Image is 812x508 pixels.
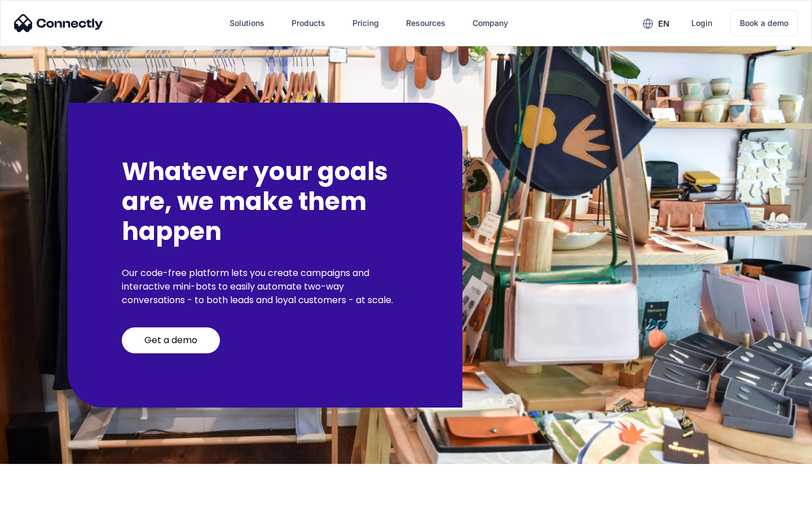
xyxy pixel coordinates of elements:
[406,15,445,31] div: Resources
[343,10,388,37] a: Pricing
[122,157,408,246] h2: Whatever your goals are, we make them happen
[730,10,798,36] a: Book a demo
[23,488,68,504] ul: Language list
[658,16,669,32] div: en
[473,15,508,31] div: Company
[230,15,264,31] div: Solutions
[352,15,379,31] div: Pricing
[682,10,721,37] a: Login
[122,327,220,353] a: Get a demo
[144,335,197,346] div: Get a demo
[122,266,408,307] p: Our code-free platform lets you create campaigns and interactive mini-bots to easily automate two...
[14,14,103,32] img: Connectly Logo
[11,488,68,504] aside: Language selected: English
[691,15,712,31] div: Login
[292,15,325,31] div: Products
